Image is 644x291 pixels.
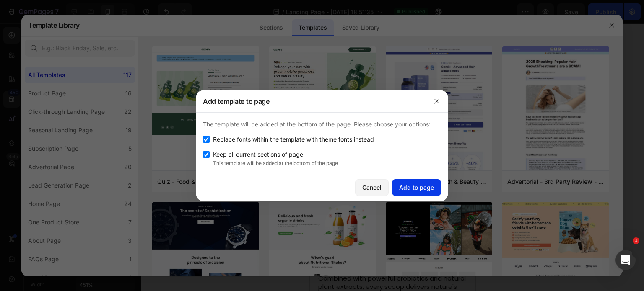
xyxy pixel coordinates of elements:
div: Cancel [362,183,382,192]
button: Cancel [355,179,389,196]
p: This template will be added at the bottom of the page [213,160,441,167]
span: ProBright uses top-quality natural ingredients sourced globally and made right here in [GEOGRAPHI... [8,201,156,243]
img: gempages_432750572815254551-ed437212-7f3d-4e87-8ecf-a5b40df64c7c.webp [13,80,153,164]
strong: PREMIUM INGREDIENTS SOURCED FROM NATURE'S BEST [9,172,148,195]
span: 1 [633,237,639,244]
h2: 4. [8,172,157,195]
iframe: Intercom live chat [615,250,636,270]
button: Add to page [392,179,441,196]
h3: Add template to page [203,96,270,106]
p: Combined with powerful probiotics and natural plant extracts, every scoop delivers nature's most ... [8,251,156,283]
div: Add to page [399,183,434,192]
p: The template will be added at the bottom of the page. Please choose your options: [203,119,441,129]
span: Replace fonts within the template with theme fonts instead [213,134,374,144]
span: Keep all current sections of page [213,149,303,160]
